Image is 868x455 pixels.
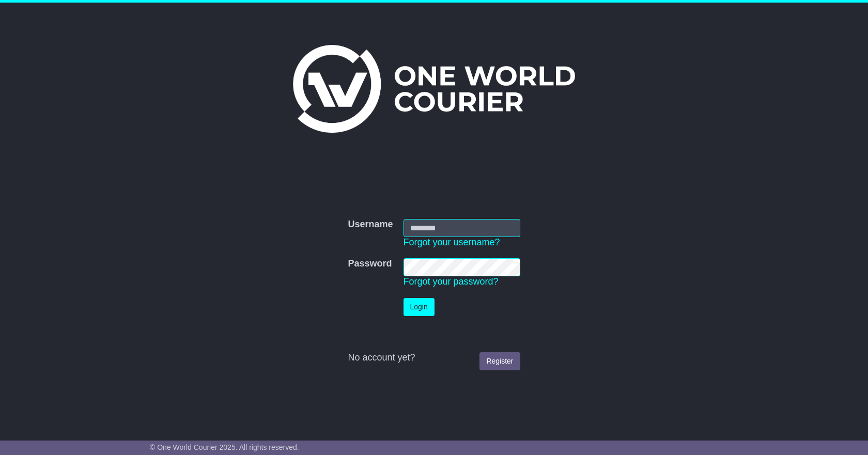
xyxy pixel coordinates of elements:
label: Password [348,258,392,270]
span: © One World Courier 2025. All rights reserved. [150,443,299,451]
div: No account yet? [348,352,520,364]
a: Register [479,352,520,370]
label: Username [348,219,393,230]
img: One World [293,45,575,133]
a: Forgot your password? [404,276,499,287]
button: Login [404,298,435,316]
a: Forgot your username? [404,237,500,247]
